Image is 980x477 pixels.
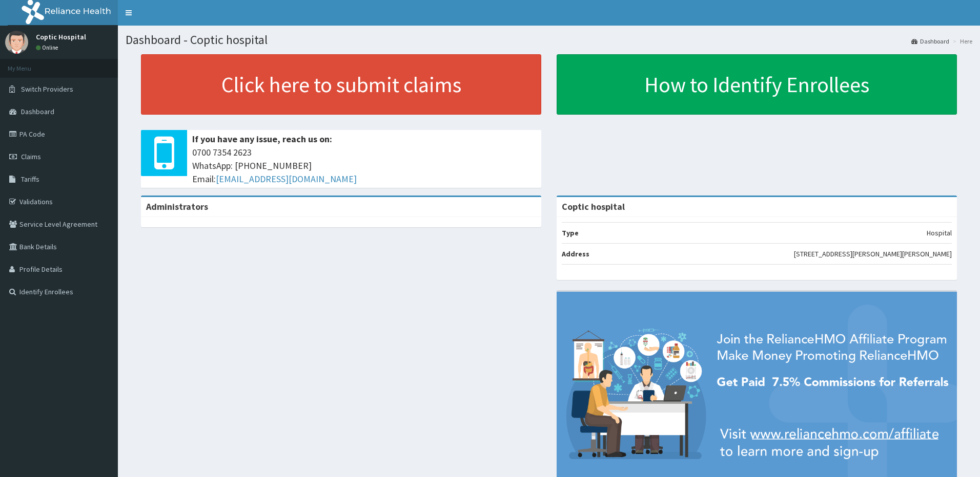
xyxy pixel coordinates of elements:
b: Address [562,249,589,258]
span: Claims [21,152,41,161]
p: [STREET_ADDRESS][PERSON_NAME][PERSON_NAME] [794,249,952,259]
a: Online [36,44,60,51]
li: Here [950,37,972,46]
b: If you have any issue, reach us on: [192,133,332,145]
span: Tariffs [21,175,39,184]
span: Switch Providers [21,84,73,94]
p: Coptic Hospital [36,33,86,40]
a: [EMAIL_ADDRESS][DOMAIN_NAME] [216,173,357,185]
a: Dashboard [911,37,949,46]
b: Type [562,228,579,237]
img: User Image [5,31,28,54]
span: 0700 7354 2623 WhatsApp: [PHONE_NUMBER] Email: [192,146,536,185]
strong: Coptic hospital [562,201,625,212]
a: How to Identify Enrollees [557,54,957,115]
b: Administrators [146,201,208,212]
a: Click here to submit claims [141,54,541,115]
p: Hospital [927,228,952,238]
span: Dashboard [21,107,54,116]
h1: Dashboard - Coptic hospital [126,33,972,47]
